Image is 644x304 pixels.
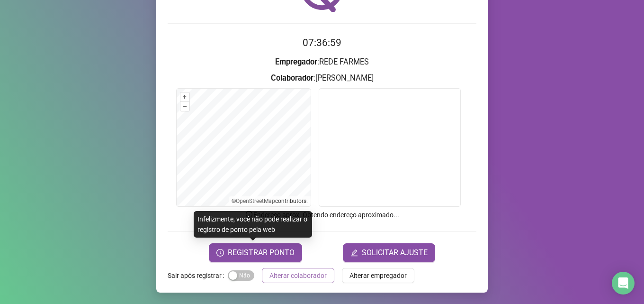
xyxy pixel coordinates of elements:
[269,270,327,281] span: Alterar colaborador
[180,92,189,101] button: +
[168,210,476,220] p: Endereço aprox. : Obtendo endereço aproximado...
[343,243,435,262] button: editSOLICITAR AJUSTE
[180,102,189,111] button: –
[349,270,407,281] span: Alterar empregador
[342,268,414,283] button: Alterar empregador
[303,37,341,48] time: 07:36:59
[245,210,253,219] span: info-circle
[232,198,308,204] li: © contributors.
[194,211,312,238] div: Infelizmente, você não pode realizar o registro de ponto pela web
[275,57,317,66] strong: Empregador
[216,249,224,257] span: clock-circle
[271,74,313,83] strong: Colaborador
[362,247,428,258] span: SOLICITAR AJUSTE
[209,243,302,262] button: REGISTRAR PONTO
[350,249,358,257] span: edit
[236,198,275,204] a: OpenStreetMap
[612,272,635,295] div: Open Intercom Messenger
[168,72,476,84] h3: : [PERSON_NAME]
[168,56,476,68] h3: : REDE FARMES
[262,268,334,283] button: Alterar colaborador
[168,268,228,283] label: Sair após registrar
[228,247,295,258] span: REGISTRAR PONTO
